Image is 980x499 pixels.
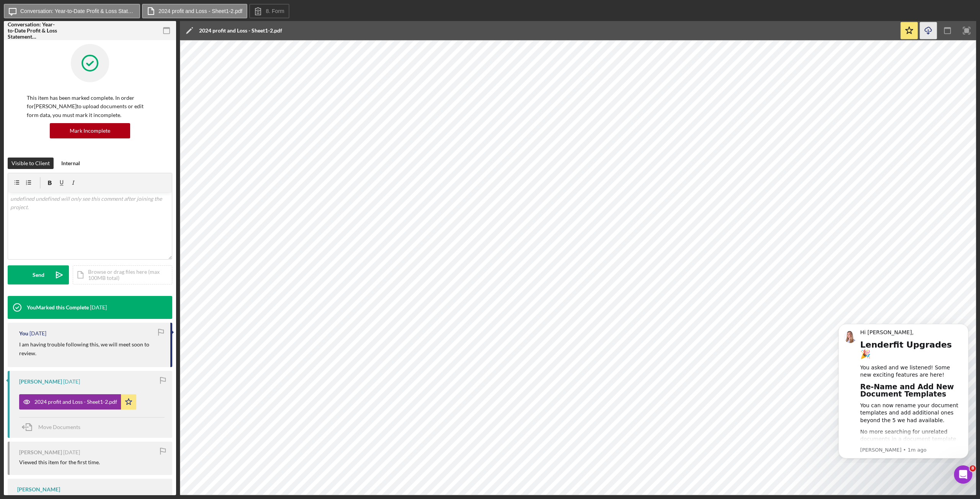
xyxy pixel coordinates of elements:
[266,8,284,14] label: 8. Form
[19,449,62,455] div: [PERSON_NAME]
[63,379,80,385] time: 2025-07-21 17:19
[954,465,972,484] iframe: Intercom live chat
[19,340,163,358] p: I am having trouble following this, we will meet soon to review.
[19,394,136,410] button: 2024 profit and Loss - Sheet1-2.pdf
[33,111,136,149] div: No more searching for unrelated documents in a document template called "Document"! You can now a...
[199,28,282,34] div: 2024 profit and Loss - Sheet1-2.pdf
[827,317,980,463] iframe: Intercom notifications message
[33,265,44,284] div: Send
[19,459,100,465] div: Viewed this item for the first time.
[50,123,130,138] button: Mark Incomplete
[63,449,80,455] time: 2025-07-20 21:51
[33,130,136,137] p: Message from Allison, sent 1m ago
[8,158,54,169] button: Visible to Client
[29,330,46,336] time: 2025-08-13 18:35
[70,123,110,138] div: Mark Incomplete
[27,94,153,119] p: This item has been marked complete. In order for [PERSON_NAME] to upload documents or edit form d...
[34,399,117,405] div: 2024 profit and Loss - Sheet1-2.pdf
[158,8,242,14] label: 2024 profit and Loss - Sheet1-2.pdf
[19,330,28,336] div: You
[90,304,107,310] time: 2025-08-18 19:45
[27,304,89,310] div: You Marked this Complete
[61,158,80,169] div: Internal
[8,21,61,40] div: Conversation: Year-to-Date Profit & Loss Statement ([PERSON_NAME])
[19,379,62,385] div: [PERSON_NAME]
[11,158,50,169] div: Visible to Client
[20,8,135,14] label: Conversation: Year-to-Date Profit & Loss Statement ([PERSON_NAME])
[142,4,247,18] button: 2024 profit and Loss - Sheet1-2.pdf
[38,424,80,430] span: Move Documents
[17,486,60,492] div: [PERSON_NAME]
[4,4,140,18] button: Conversation: Year-to-Date Profit & Loss Statement ([PERSON_NAME])
[57,158,84,169] button: Internal
[249,4,289,18] button: 8. Form
[19,418,88,437] button: Move Documents
[970,465,976,471] span: 8
[8,265,69,284] button: Send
